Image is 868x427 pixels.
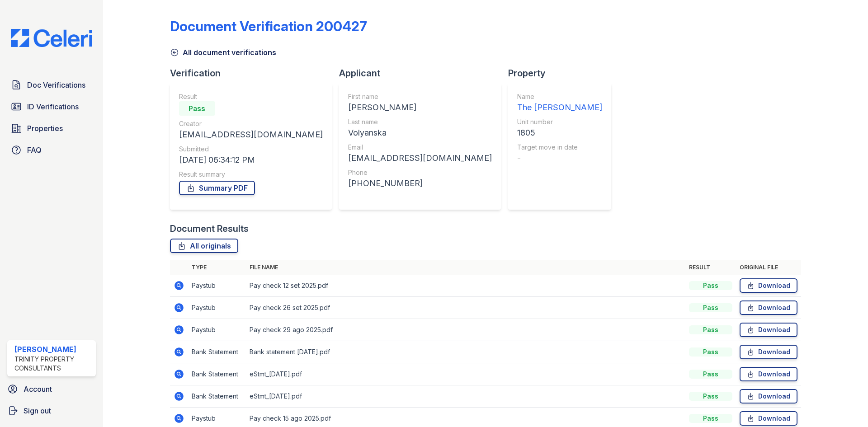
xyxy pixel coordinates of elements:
img: CE_Logo_Blue-a8612792a0a2168367f1c8372b55b34899dd931a85d93a1a3d3e32e68fde9ad4.png [4,29,99,47]
div: Pass [689,325,732,334]
div: [EMAIL_ADDRESS][DOMAIN_NAME] [348,152,492,164]
div: Phone [348,168,492,177]
a: Doc Verifications [7,76,96,94]
a: Download [740,411,797,426]
a: Summary PDF [179,181,255,195]
div: 1805 [517,127,602,139]
td: eStmt_[DATE].pdf [246,363,685,385]
div: Property [508,67,618,80]
div: Volyanska [348,127,492,139]
div: Pass [689,392,732,401]
th: Original file [736,260,801,275]
td: eStmt_[DATE].pdf [246,385,685,408]
td: Paystub [188,319,246,341]
td: Bank statement [DATE].pdf [246,341,685,363]
div: Applicant [339,67,508,80]
td: Paystub [188,275,246,297]
div: Pass [179,101,215,116]
div: [PERSON_NAME] [348,101,492,114]
a: Sign out [4,402,99,420]
div: Email [348,143,492,152]
span: Account [24,384,52,394]
a: Download [740,367,797,381]
div: [PERSON_NAME] [14,344,92,355]
div: Result summary [179,170,323,179]
div: [EMAIL_ADDRESS][DOMAIN_NAME] [179,128,323,141]
a: Account [4,380,99,398]
div: Unit number [517,117,602,127]
a: FAQ [7,141,96,159]
div: Pass [689,347,732,357]
div: Document Results [170,222,249,235]
div: Pass [689,414,732,423]
a: Download [740,300,797,315]
span: FAQ [27,145,42,155]
div: First name [348,92,492,101]
span: Sign out [24,405,51,416]
a: All document verifications [170,47,276,58]
td: Pay check 12 set 2025.pdf [246,275,685,297]
div: Trinity Property Consultants [14,355,92,373]
div: [PHONE_NUMBER] [348,177,492,190]
a: Download [740,323,797,337]
a: All originals [170,239,238,253]
td: Bank Statement [188,341,246,363]
th: Type [188,260,246,275]
div: Pass [689,303,732,312]
th: File name [246,260,685,275]
div: Name [517,92,602,101]
a: ID Verifications [7,98,96,116]
span: Doc Verifications [27,80,85,90]
div: [DATE] 06:34:12 PM [179,154,323,166]
th: Result [685,260,736,275]
div: Last name [348,117,492,127]
div: Creator [179,119,323,128]
td: Bank Statement [188,363,246,385]
td: Pay check 29 ago 2025.pdf [246,319,685,341]
td: Bank Statement [188,385,246,408]
a: Properties [7,119,96,137]
div: Target move in date [517,143,602,152]
a: Download [740,389,797,404]
span: ID Verifications [27,101,79,112]
div: Submitted [179,145,323,154]
a: Name The [PERSON_NAME] [517,92,602,114]
td: Pay check 26 set 2025.pdf [246,297,685,319]
div: Pass [689,281,732,290]
div: - [517,152,602,164]
div: Pass [689,370,732,379]
div: Result [179,92,323,101]
div: Document Verification 200427 [170,18,367,34]
span: Properties [27,123,63,134]
a: Download [740,278,797,293]
div: Verification [170,67,339,80]
a: Download [740,345,797,359]
td: Paystub [188,297,246,319]
div: The [PERSON_NAME] [517,101,602,114]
